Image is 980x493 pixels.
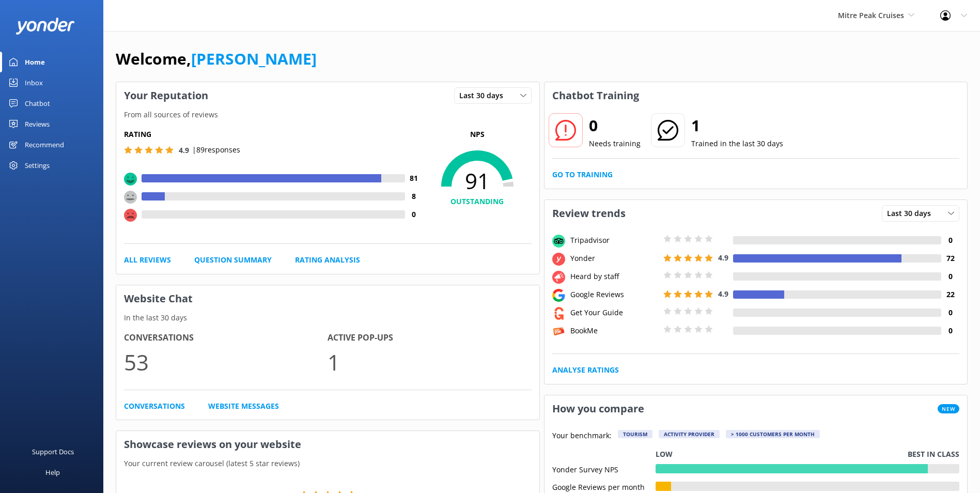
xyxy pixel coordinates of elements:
[423,168,532,194] span: 91
[545,200,633,227] h3: Review trends
[423,196,532,207] h4: OUTSTANDING
[124,129,423,140] h5: Rating
[405,209,423,220] h4: 0
[208,400,279,412] a: Website Messages
[25,93,50,114] div: Chatbot
[568,289,661,300] div: Google Reviews
[295,254,360,266] a: Rating Analysis
[618,430,652,438] div: Tourism
[192,144,240,156] p: | 89 responses
[25,72,43,93] div: Inbox
[941,253,959,264] h4: 72
[568,235,661,246] div: Tripadvisor
[124,345,328,379] p: 53
[191,48,317,69] a: [PERSON_NAME]
[423,129,532,140] p: NPS
[545,82,647,109] h3: Chatbot Training
[887,208,937,219] span: Last 30 days
[691,138,783,149] p: Trained in the last 30 days
[405,173,423,184] h4: 81
[552,482,656,491] div: Google Reviews per month
[328,345,531,379] p: 1
[718,253,728,263] span: 4.9
[124,400,185,412] a: Conversations
[568,325,661,336] div: BookMe
[15,18,75,35] img: yonder-white-logo.png
[194,254,272,266] a: Question Summary
[941,271,959,282] h4: 0
[45,462,60,483] div: Help
[124,331,328,345] h4: Conversations
[116,47,317,71] h1: Welcome,
[589,138,641,149] p: Needs training
[552,364,619,376] a: Analyse Ratings
[568,271,661,282] div: Heard by staff
[32,441,74,462] div: Support Docs
[405,191,423,202] h4: 8
[116,82,216,109] h3: Your Reputation
[718,289,728,299] span: 4.9
[941,325,959,336] h4: 0
[938,404,959,413] span: New
[568,253,661,264] div: Yonder
[116,285,539,312] h3: Website Chat
[124,254,171,266] a: All Reviews
[941,289,959,300] h4: 22
[25,134,64,155] div: Recommend
[552,464,656,473] div: Yonder Survey NPS
[691,113,783,138] h2: 1
[568,307,661,318] div: Get Your Guide
[908,449,959,460] p: Best in class
[116,431,539,458] h3: Showcase reviews on your website
[552,430,612,442] p: Your benchmark:
[459,90,509,101] span: Last 30 days
[656,449,673,460] p: Low
[116,458,539,469] p: Your current review carousel (latest 5 star reviews)
[116,312,539,323] p: In the last 30 days
[545,395,652,422] h3: How you compare
[726,430,820,438] div: > 1000 customers per month
[941,307,959,318] h4: 0
[552,169,613,180] a: Go to Training
[25,52,45,72] div: Home
[589,113,641,138] h2: 0
[941,235,959,246] h4: 0
[838,10,904,20] span: Mitre Peak Cruises
[25,155,50,176] div: Settings
[659,430,720,438] div: Activity Provider
[116,109,539,120] p: From all sources of reviews
[179,145,189,155] span: 4.9
[25,114,50,134] div: Reviews
[328,331,531,345] h4: Active Pop-ups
